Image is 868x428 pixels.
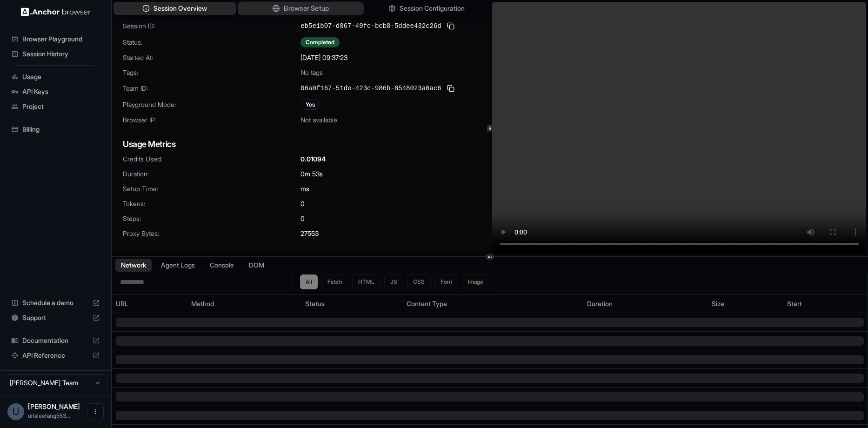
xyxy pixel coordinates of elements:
[22,298,89,308] span: Schedule a demo
[87,403,104,420] button: Open menu
[300,214,305,223] span: 0
[284,4,329,13] span: Browser Setup
[22,313,89,322] span: Support
[787,299,864,308] div: Start
[123,21,300,31] span: Session ID:
[22,351,89,360] span: API Reference
[300,229,319,238] span: 27553
[22,102,100,111] span: Project
[300,199,305,208] span: 0
[407,299,580,308] div: Content Type
[7,403,24,420] div: U
[204,259,240,272] button: Console
[22,125,100,134] span: Billing
[300,37,340,47] div: Completed
[123,184,300,194] span: Setup Time:
[243,259,270,272] button: DOM
[7,348,104,363] div: API Reference
[22,72,100,81] span: Usage
[300,21,441,31] span: eb5e1b07-d867-49fc-bcb8-5ddee432c26d
[7,47,104,61] div: Session History
[300,184,309,194] span: ms
[191,299,298,308] div: Method
[116,299,184,308] div: URL
[7,122,104,137] div: Billing
[400,4,465,13] span: Session Configuration
[28,402,80,410] span: Ulfa Leefang
[300,169,323,179] span: 0m 53s
[300,154,326,164] span: 0.01094
[712,299,780,308] div: Size
[123,100,300,109] span: Playground Mode:
[123,138,479,151] h3: Usage Metrics
[123,199,300,208] span: Tokens:
[7,99,104,114] div: Project
[305,299,400,308] div: Status
[123,154,300,164] span: Credits Used:
[300,84,441,93] span: 06a0f167-51de-423c-986b-8548023a0ac6
[123,169,300,179] span: Duration:
[123,229,300,238] span: Proxy Bytes:
[300,115,337,125] span: Not available
[28,412,70,419] span: ulfaleefang553@gmail.com
[22,34,100,44] span: Browser Playground
[123,84,300,93] span: Team ID:
[7,295,104,310] div: Schedule a demo
[115,259,152,272] button: Network
[21,7,91,16] img: Anchor Logo
[7,333,104,348] div: Documentation
[7,32,104,47] div: Browser Playground
[300,53,347,62] span: [DATE] 09:37:23
[155,259,200,272] button: Agent Logs
[300,68,323,77] span: No tags
[123,115,300,125] span: Browser IP:
[123,53,300,62] span: Started At:
[123,38,300,47] span: Status:
[300,100,320,110] div: Yes
[123,68,300,77] span: Tags:
[22,336,89,345] span: Documentation
[154,4,207,13] span: Session Overview
[22,49,100,59] span: Session History
[7,310,104,325] div: Support
[123,214,300,223] span: Steps:
[22,87,100,96] span: API Keys
[587,299,704,308] div: Duration
[7,84,104,99] div: API Keys
[7,69,104,84] div: Usage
